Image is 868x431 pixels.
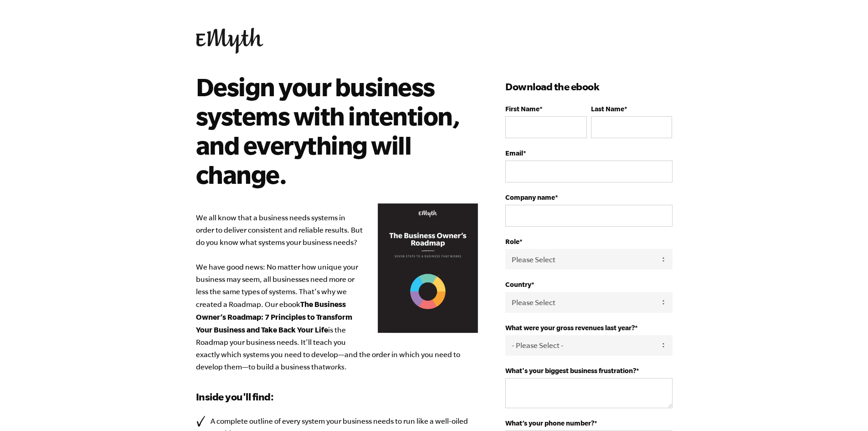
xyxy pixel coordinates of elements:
span: What's your biggest business frustration? [505,367,636,374]
img: Business Owners Roadmap Cover [378,203,478,333]
span: Email [505,149,523,157]
h2: Design your business systems with intention, and everything will change. [196,72,465,189]
h3: Inside you'll find: [196,389,478,404]
img: EMyth [196,28,263,54]
h3: Download the ebook [505,79,672,94]
span: First Name [505,105,539,113]
span: Last Name [591,105,624,113]
p: We all know that a business needs systems in order to deliver consistent and reliable results. Bu... [196,212,478,373]
span: Country [505,280,531,288]
b: The Business Owner’s Roadmap: 7 Principles to Transform Your Business and Take Back Your Life [196,300,352,334]
span: What were your gross revenues last year? [505,324,635,332]
em: works [325,363,344,371]
span: What’s your phone number? [505,419,594,427]
span: Company name [505,193,555,201]
span: Role [505,238,519,245]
